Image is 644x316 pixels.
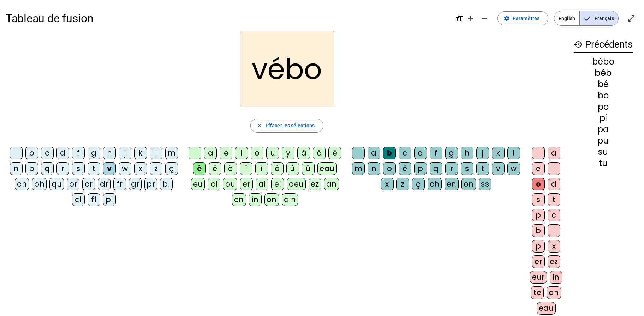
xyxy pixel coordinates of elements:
[492,162,505,175] div: v
[25,147,38,159] div: b
[548,255,560,268] div: ez
[461,178,476,190] div: on
[414,162,427,175] div: p
[445,178,459,190] div: en
[532,240,545,253] div: p
[56,147,69,159] div: d
[532,255,545,268] div: er
[532,224,545,237] div: b
[503,15,510,22] mat-icon: settings
[103,193,116,206] div: pl
[302,162,315,175] div: ü
[383,147,396,159] div: b
[129,178,142,190] div: gr
[98,178,111,190] div: dr
[399,162,411,175] div: é
[88,162,100,175] div: t
[430,162,442,175] div: q
[574,159,633,168] div: tu
[134,162,147,175] div: x
[428,178,442,190] div: ch
[240,178,253,190] div: er
[235,147,248,159] div: i
[461,147,473,159] div: h
[550,271,562,284] div: in
[82,178,95,190] div: cr
[548,162,560,175] div: i
[476,162,489,175] div: t
[49,178,64,190] div: qu
[249,193,262,206] div: in
[240,162,252,175] div: î
[396,178,409,190] div: z
[455,14,464,23] mat-icon: format_size
[191,178,205,190] div: eu
[72,147,85,159] div: f
[352,162,365,175] div: m
[209,162,221,175] div: ê
[88,147,100,159] div: g
[383,162,396,175] div: o
[574,40,582,49] mat-icon: history
[282,193,298,206] div: ain
[466,14,475,23] mat-icon: add
[532,162,545,175] div: e
[497,11,548,25] button: Paramètres
[414,147,427,159] div: d
[574,125,633,134] div: pa
[266,121,315,130] span: Effacer les sélections
[537,302,556,315] div: eau
[479,178,491,190] div: ss
[72,193,85,206] div: cl
[530,271,547,284] div: eur
[574,37,633,53] h3: Précédents
[548,147,560,159] div: a
[25,162,38,175] div: p
[271,162,284,175] div: ô
[256,178,268,190] div: ai
[548,240,560,253] div: x
[56,162,69,175] div: r
[532,193,545,206] div: s
[88,193,100,206] div: fl
[430,147,442,159] div: f
[10,162,23,175] div: n
[445,162,458,175] div: r
[574,57,633,66] div: bébo
[368,162,380,175] div: n
[150,162,162,175] div: z
[574,103,633,111] div: po
[144,178,157,190] div: pr
[232,193,246,206] div: en
[6,7,449,30] h1: Tableau de fusion
[532,209,545,221] div: p
[478,11,492,25] button: Diminuer la taille de la police
[548,178,560,190] div: d
[67,178,79,190] div: br
[381,178,394,190] div: x
[41,147,54,159] div: c
[412,178,425,190] div: ç
[264,193,279,206] div: on
[464,11,478,25] button: Augmenter la taille de la police
[160,178,173,190] div: bl
[532,178,545,190] div: o
[193,162,206,175] div: é
[103,147,116,159] div: h
[309,178,321,190] div: ez
[574,136,633,145] div: pu
[224,162,237,175] div: ë
[266,147,279,159] div: u
[317,162,337,175] div: eau
[554,11,619,26] mat-button-toggle-group: Language selection
[165,162,178,175] div: ç
[328,147,341,159] div: è
[250,119,323,133] button: Effacer les sélections
[220,147,232,159] div: e
[513,14,539,23] span: Paramètres
[580,11,618,25] span: Français
[271,178,284,190] div: ei
[507,162,520,175] div: w
[208,178,220,190] div: oi
[297,147,310,159] div: à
